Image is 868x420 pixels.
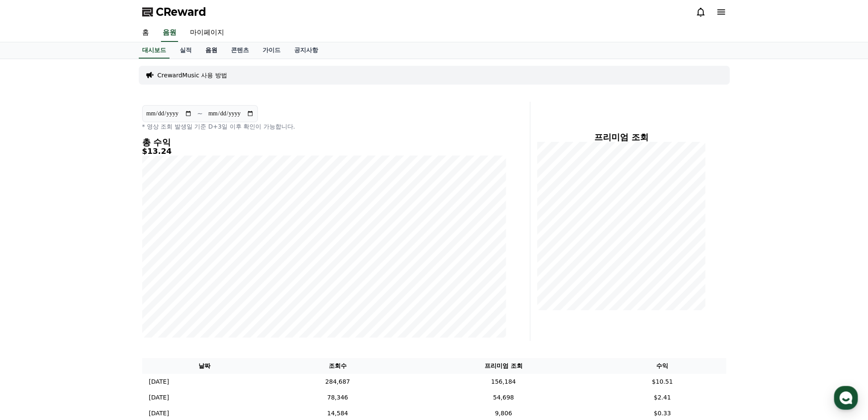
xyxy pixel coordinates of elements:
th: 수익 [599,358,726,374]
td: 284,687 [267,374,408,390]
a: 대시보드 [139,42,170,59]
p: [DATE] [149,409,169,418]
p: ~ [197,109,203,119]
span: 설정 [132,284,142,291]
span: 홈 [27,284,32,291]
td: $2.41 [599,390,726,405]
td: 156,184 [408,374,599,390]
span: 대화 [78,284,88,291]
p: [DATE] [149,393,169,402]
td: 54,698 [408,390,599,405]
td: 78,346 [267,390,408,405]
p: * 영상 조회 발생일 기준 D+3일 이후 확인이 가능합니다. [142,122,506,131]
h4: 프리미엄 조회 [537,132,706,142]
a: CReward [142,5,206,19]
h4: 총 수익 [142,138,506,147]
p: [DATE] [149,377,169,386]
a: 음원 [161,24,178,42]
a: 실적 [173,42,199,59]
th: 프리미엄 조회 [408,358,599,374]
a: 공지사항 [287,42,325,59]
h5: $13.24 [142,147,506,156]
a: 음원 [199,42,224,59]
th: 날짜 [142,358,267,374]
td: $10.51 [599,374,726,390]
a: 마이페이지 [183,24,231,42]
a: 설정 [110,271,164,292]
a: 홈 [3,271,56,292]
a: CrewardMusic 사용 방법 [158,71,227,79]
a: 홈 [135,24,156,42]
span: CReward [156,5,206,19]
a: 대화 [56,271,110,292]
th: 조회수 [267,358,408,374]
a: 가이드 [256,42,287,59]
a: 콘텐츠 [224,42,256,59]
